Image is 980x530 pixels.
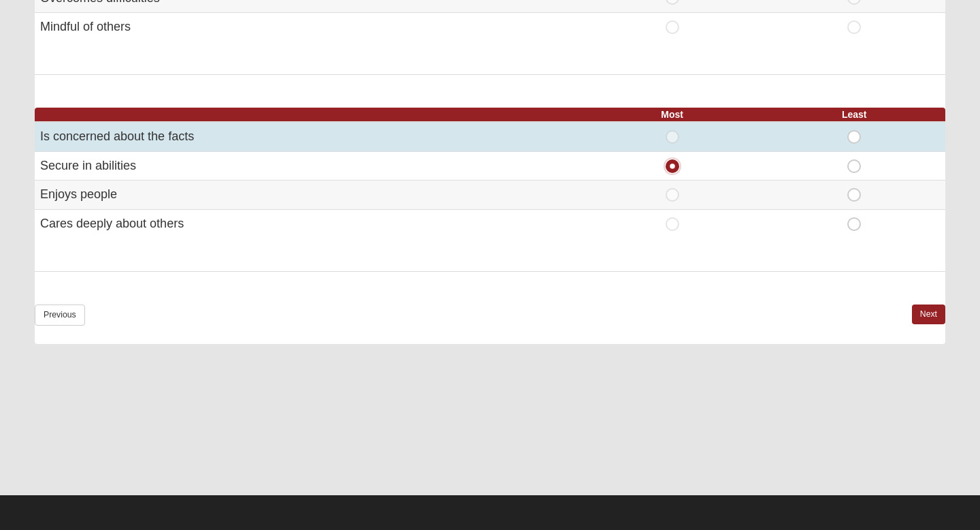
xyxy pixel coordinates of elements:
[35,181,581,210] td: Enjoys people
[581,108,764,122] th: Most
[763,108,945,122] th: Least
[35,122,581,151] td: Is concerned about the facts
[35,151,581,181] td: Secure in abilities
[35,13,581,42] td: Mindful of others
[912,305,945,324] a: Next
[35,210,581,238] td: Cares deeply about others
[35,305,85,326] a: Previous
